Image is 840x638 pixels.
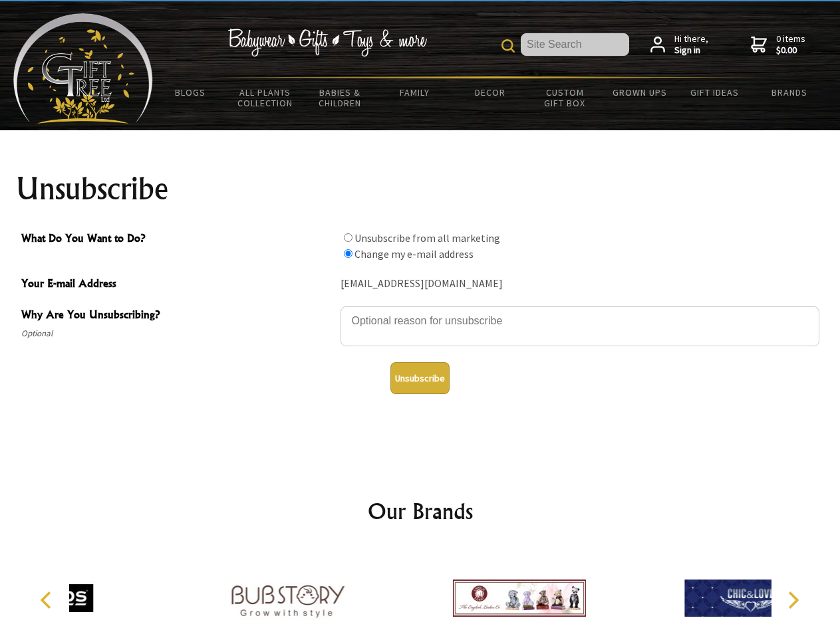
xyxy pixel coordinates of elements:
[21,275,334,294] span: Your E-mail Address
[21,230,334,249] span: What Do You Want to Do?
[674,33,708,56] span: Hi there,
[33,585,63,615] button: Previous
[341,306,819,346] textarea: Why Are You Unsubscribing?
[751,33,805,56] a: 0 items$0.00
[13,13,153,124] img: Babyware - Gifts - Toys and more...
[27,495,814,527] h2: Our Brands
[344,249,352,258] input: What Do You Want to Do?
[378,78,453,106] a: Family
[341,274,819,294] div: [EMAIL_ADDRESS][DOMAIN_NAME]
[354,231,500,245] label: Unsubscribe from all marketing
[354,247,474,261] label: Change my e-mail address
[16,173,825,205] h1: Unsubscribe
[153,78,228,106] a: BLOGS
[390,362,450,394] button: Unsubscribe
[778,585,807,615] button: Next
[227,29,427,56] img: Babywear - Gifts - Toys & more
[650,33,708,56] a: Hi there,Sign in
[21,326,334,342] span: Optional
[501,39,515,53] img: product search
[602,78,677,106] a: Grown Ups
[303,78,378,117] a: Babies & Children
[521,33,629,56] input: Site Search
[344,233,352,242] input: What Do You Want to Do?
[752,78,827,106] a: Brands
[452,78,527,106] a: Decor
[677,78,752,106] a: Gift Ideas
[776,33,805,56] span: 0 items
[674,45,708,56] strong: Sign in
[21,306,334,326] span: Why Are You Unsubscribing?
[776,45,805,56] strong: $0.00
[228,78,303,117] a: All Plants Collection
[527,78,603,117] a: Custom Gift Box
